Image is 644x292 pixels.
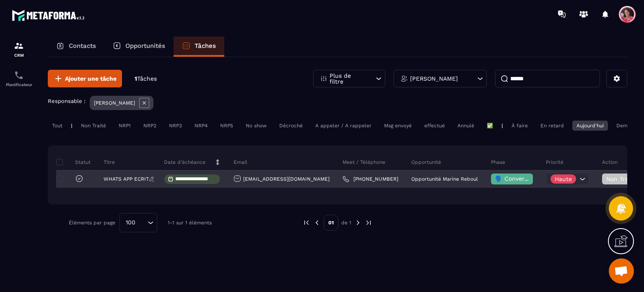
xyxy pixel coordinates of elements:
span: 🗣️ Conversation en cours [495,175,569,182]
img: prev [313,219,321,226]
a: Opportunités [104,37,174,57]
p: Meet / Téléphone [343,159,385,166]
div: NRP1 [114,121,135,131]
div: A appeler / A rappeler [311,121,376,131]
p: Opportunité [411,159,441,166]
div: Non Traité [77,121,110,131]
div: No show [241,121,271,131]
p: Éléments par page [69,220,115,226]
p: Phase [491,159,505,166]
p: Priorité [546,159,563,166]
p: 1-1 sur 1 éléments [168,220,212,226]
div: NRP2 [139,121,161,131]
p: [PERSON_NAME] [94,100,135,106]
p: | [71,123,73,129]
div: Aujourd'hui [572,121,608,131]
a: Tâches [174,37,224,57]
p: Planificateur [2,82,36,87]
div: En retard [536,121,568,131]
div: Décroché [275,121,307,131]
p: Responsable : [48,98,86,104]
p: 1 [135,75,157,83]
p: | [501,123,503,129]
div: NRP5 [216,121,237,131]
p: Contacts [69,42,96,50]
p: 01 [324,215,338,231]
p: Statut [58,159,91,166]
p: Plus de filtre [330,73,366,84]
div: Annulé [453,121,478,131]
span: Non Traité [606,176,641,182]
div: NRP4 [190,121,212,131]
div: Msg envoyé [380,121,416,131]
a: [PHONE_NUMBER] [343,176,398,182]
div: ✅ [483,121,497,131]
span: Tâches [137,75,157,82]
div: À faire [507,121,532,131]
p: Opportunités [125,42,165,50]
p: WHATS APP ECRIT [104,176,149,182]
a: formationformationCRM [2,34,36,64]
img: next [365,219,372,226]
img: next [354,219,362,226]
p: de 1 [341,219,351,226]
p: Action [602,159,618,166]
input: Search for option [138,218,145,227]
button: Ajouter une tâche [48,70,122,87]
p: Titre [104,159,115,166]
p: Haute [555,176,572,182]
span: Ajouter une tâche [65,74,117,83]
p: [PERSON_NAME] [410,76,458,82]
div: NRP3 [165,121,186,131]
p: CRM [2,53,36,58]
img: formation [14,41,24,51]
span: 100 [123,218,138,227]
img: logo [12,8,87,23]
img: scheduler [14,70,24,80]
div: Tout [48,121,67,131]
a: Contacts [48,37,104,57]
div: Demain [612,121,639,131]
p: Date d’échéance [164,159,205,166]
div: effectué [420,121,449,131]
div: Search for option [119,213,157,232]
div: Ouvrir le chat [609,258,634,284]
a: schedulerschedulerPlanificateur [2,64,36,93]
img: prev [303,219,310,226]
p: Opportunité Marine Reboul [411,176,478,182]
p: Tâches [195,42,216,50]
p: Email [234,159,247,166]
